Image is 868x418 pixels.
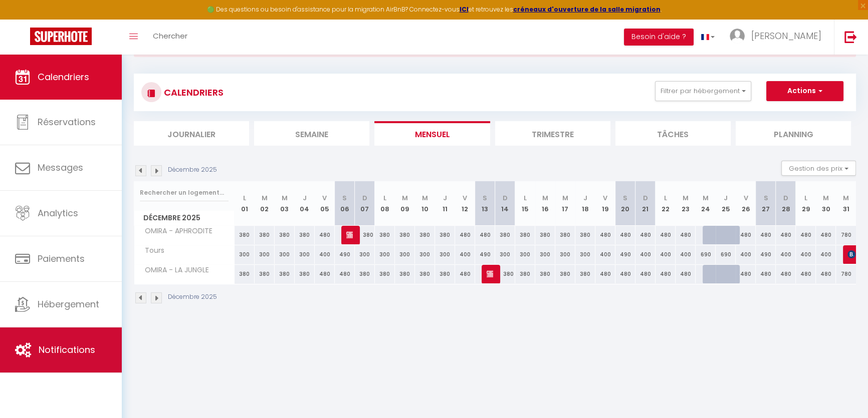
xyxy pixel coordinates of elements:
[776,226,796,244] div: 480
[595,245,615,264] div: 400
[656,245,676,264] div: 400
[295,265,315,283] div: 380
[575,226,595,244] div: 380
[455,226,475,244] div: 480
[615,245,635,264] div: 490
[495,245,515,264] div: 300
[295,245,315,264] div: 300
[676,245,696,264] div: 400
[804,193,807,203] abbr: L
[513,5,661,14] strong: créneaux d'ouverture de la salle migration
[542,193,548,203] abbr: M
[460,5,469,14] a: ICI
[395,181,415,226] th: 09
[168,292,217,302] p: Décembre 2025
[455,245,475,264] div: 400
[575,181,595,226] th: 18
[435,265,455,283] div: 380
[375,265,395,283] div: 380
[766,81,843,101] button: Actions
[153,31,187,41] span: Chercher
[683,193,689,203] abbr: M
[776,245,796,264] div: 400
[355,245,375,264] div: 300
[235,181,255,226] th: 01
[743,193,748,203] abbr: V
[843,193,849,203] abbr: M
[823,193,829,203] abbr: M
[562,193,568,203] abbr: M
[295,181,315,226] th: 04
[796,226,816,244] div: 480
[375,181,395,226] th: 08
[455,265,475,283] div: 480
[796,245,816,264] div: 400
[555,226,575,244] div: 380
[145,20,195,55] a: Chercher
[342,193,347,203] abbr: S
[781,161,856,176] button: Gestion des prix
[615,226,635,244] div: 480
[756,245,776,264] div: 490
[346,225,353,244] span: Ben Pro
[575,245,595,264] div: 300
[140,184,229,202] input: Rechercher un logement...
[487,264,493,283] span: [PERSON_NAME]
[535,245,555,264] div: 300
[515,181,535,226] th: 15
[136,245,173,256] span: Tours
[656,226,676,244] div: 480
[503,193,508,203] abbr: D
[395,265,415,283] div: 380
[635,181,656,226] th: 21
[595,226,615,244] div: 480
[38,116,96,128] span: Réservations
[136,226,215,237] span: OMIRA - APHRODITE
[756,181,776,226] th: 27
[255,226,275,244] div: 380
[254,121,369,146] li: Semaine
[455,181,475,226] th: 12
[724,193,728,203] abbr: J
[763,193,768,203] abbr: S
[136,265,211,276] span: OMIRA - LA JUNGLE
[315,245,335,264] div: 400
[635,245,656,264] div: 400
[615,265,635,283] div: 480
[783,193,788,203] abbr: D
[495,265,515,283] div: 380
[355,181,375,226] th: 07
[422,193,428,203] abbr: M
[235,245,255,264] div: 300
[483,193,487,203] abbr: S
[816,226,836,244] div: 480
[8,4,38,34] button: Ouvrir le widget de chat LiveChat
[535,265,555,283] div: 380
[275,245,295,264] div: 300
[39,343,95,356] span: Notifications
[282,193,288,203] abbr: M
[38,252,85,265] span: Paiements
[603,193,607,203] abbr: V
[676,226,696,244] div: 480
[676,265,696,283] div: 480
[535,181,555,226] th: 16
[375,226,395,244] div: 380
[355,265,375,283] div: 380
[255,265,275,283] div: 380
[664,193,667,203] abbr: L
[262,193,268,203] abbr: M
[836,181,856,226] th: 31
[635,265,656,283] div: 480
[415,226,435,244] div: 380
[375,245,395,264] div: 300
[443,193,447,203] abbr: J
[555,245,575,264] div: 300
[796,265,816,283] div: 480
[836,265,856,283] div: 780
[38,161,83,174] span: Messages
[275,265,295,283] div: 380
[161,81,224,104] h3: CALENDRIERS
[722,20,834,55] a: ... [PERSON_NAME]
[402,193,408,203] abbr: M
